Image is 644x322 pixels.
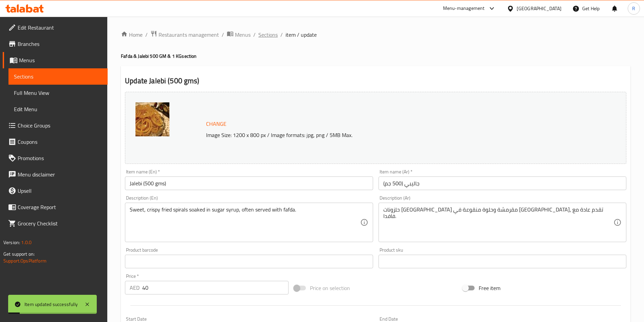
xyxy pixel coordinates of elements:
[14,105,102,113] span: Edit Menu
[8,85,108,101] a: Full Menu View
[3,166,108,183] a: Menu disclaimer
[21,238,32,247] span: 1.0.0
[18,138,102,146] span: Coupons
[517,5,562,12] div: [GEOGRAPHIC_DATA]
[383,206,613,239] textarea: حلزونات [GEOGRAPHIC_DATA] مقرمشة وحلوة منقوعة في [GEOGRAPHIC_DATA]، تقدم عادة مع فافدا.
[3,199,108,215] a: Coverage Report
[203,117,229,131] button: Change
[19,56,102,64] span: Menus
[135,102,169,136] img: Jalebi_500_Grams_638656329791613283.jpg
[159,31,219,39] span: Restaurants management
[379,176,626,190] input: Enter name Ar
[258,31,278,39] a: Sections
[235,31,251,39] span: Menus
[286,31,317,39] span: item / update
[3,256,47,265] a: Support.OpsPlatform
[18,23,102,32] span: Edit Restaurant
[3,134,108,150] a: Coupons
[3,117,108,134] a: Choice Groups
[14,72,102,81] span: Sections
[125,76,626,86] h2: Update Jalebi (500 gms)
[3,36,108,52] a: Branches
[125,176,373,190] input: Enter name En
[203,131,564,139] p: Image Size: 1200 x 800 px / Image formats: jpg, png / 5MB Max.
[130,284,140,292] p: AED
[8,101,108,117] a: Edit Menu
[3,238,20,247] span: Version:
[632,5,635,12] span: R
[8,68,108,85] a: Sections
[310,284,350,292] span: Price on selection
[280,31,283,39] li: /
[121,30,630,39] nav: breadcrumb
[3,19,108,36] a: Edit Restaurant
[125,255,373,268] input: Please enter product barcode
[3,215,108,232] a: Grocery Checklist
[18,203,102,211] span: Coverage Report
[3,250,35,258] span: Get support on:
[18,40,102,48] span: Branches
[18,187,102,195] span: Upsell
[130,206,360,239] textarea: Sweet, crispy fried spirals soaked in sugar syrup, often served with fafda.
[222,31,224,39] li: /
[3,183,108,199] a: Upsell
[3,150,108,166] a: Promotions
[227,30,251,39] a: Menus
[443,4,485,13] div: Menu-management
[142,281,289,294] input: Please enter price
[3,52,108,68] a: Menus
[24,301,78,308] div: Item updated successfully
[479,284,500,292] span: Free item
[150,30,219,39] a: Restaurants management
[206,119,226,129] span: Change
[18,121,102,130] span: Choice Groups
[253,31,256,39] li: /
[18,170,102,179] span: Menu disclaimer
[18,154,102,162] span: Promotions
[379,255,626,268] input: Please enter product sku
[18,219,102,227] span: Grocery Checklist
[121,31,143,39] a: Home
[145,31,148,39] li: /
[121,53,630,60] h4: Fafda & Jalebi 500 GM & 1 KG section
[14,89,102,97] span: Full Menu View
